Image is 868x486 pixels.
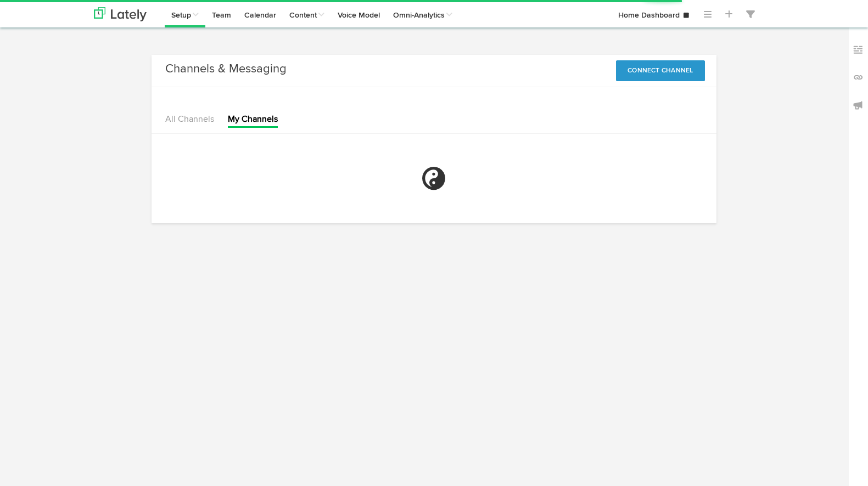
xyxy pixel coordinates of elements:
[94,7,147,21] img: logo_lately_bg_light.svg
[853,72,864,83] img: links_off.svg
[165,60,287,78] h3: Channels & Messaging
[853,44,864,55] img: keywords_off.svg
[165,115,214,124] a: All Channels
[616,60,705,81] button: Connect Channel
[853,100,864,111] img: announcements_off.svg
[228,115,278,124] a: My Channels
